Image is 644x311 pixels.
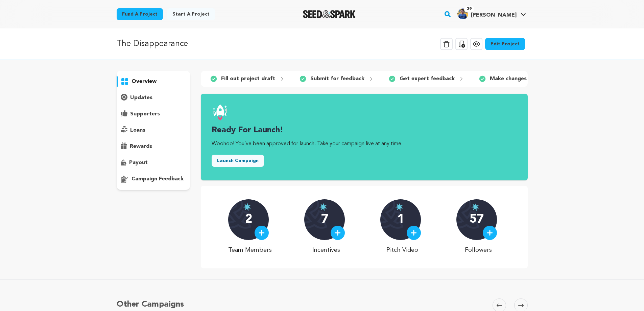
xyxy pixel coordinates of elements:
img: plus.svg [487,230,493,236]
p: Submit for feedback [310,75,364,83]
button: Launch Campaign [212,155,264,167]
span: Brijesh G.'s Profile [456,7,527,21]
img: launch.svg [212,105,228,121]
button: rewards [117,141,190,152]
p: Pitch Video [380,245,424,255]
img: aa3a6eba01ca51bb.jpg [457,8,468,19]
a: Start a project [167,8,215,20]
img: Seed&Spark Logo Dark Mode [303,10,356,18]
button: loans [117,125,190,136]
p: Get expert feedback [400,75,455,83]
button: updates [117,92,190,103]
p: 7 [321,213,328,226]
span: 39 [464,6,474,13]
p: updates [130,94,152,102]
button: payout [117,157,190,168]
p: Fill out project draft [221,75,275,83]
div: Brijesh G.'s Profile [457,8,517,19]
p: overview [132,77,157,86]
h5: Other Campaigns [117,298,184,311]
button: overview [117,76,190,87]
p: The Disappearance [117,38,188,50]
p: Incentives [304,245,348,255]
span: [PERSON_NAME] [471,13,517,18]
p: payout [129,159,148,167]
p: rewards [130,142,152,151]
button: campaign feedback [117,174,190,184]
p: 2 [245,213,252,226]
a: Brijesh G.'s Profile [456,7,527,19]
p: 1 [397,213,404,226]
h3: Ready for launch! [212,125,517,136]
button: supporters [117,109,190,119]
p: supporters [130,110,160,118]
p: Woohoo! You’ve been approved for launch. Take your campaign live at any time. [212,140,517,148]
p: 57 [470,213,484,226]
img: plus.svg [411,230,417,236]
p: Make changes [490,75,527,83]
a: Fund a project [117,8,163,20]
p: campaign feedback [132,175,184,183]
p: loans [130,126,145,134]
a: Seed&Spark Homepage [303,10,356,18]
img: plus.svg [259,230,265,236]
img: plus.svg [335,230,341,236]
a: Edit Project [485,38,525,50]
p: Team Members [228,245,272,255]
p: Followers [456,245,500,255]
